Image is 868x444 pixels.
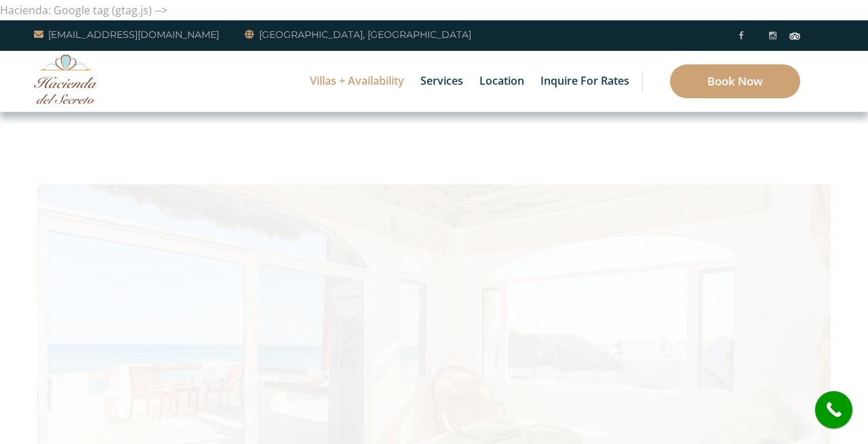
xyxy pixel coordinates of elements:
[245,26,471,43] a: [GEOGRAPHIC_DATA], [GEOGRAPHIC_DATA]
[670,64,800,98] a: Book Now
[414,51,470,112] a: Services
[34,54,98,104] img: Awesome Logo
[303,51,411,112] a: Villas + Availability
[789,33,800,39] img: Tripadvisor_logomark.svg
[34,26,219,43] a: [EMAIL_ADDRESS][DOMAIN_NAME]
[473,51,531,112] a: Location
[815,391,852,428] a: call
[534,51,636,112] a: Inquire for Rates
[818,395,849,425] i: call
